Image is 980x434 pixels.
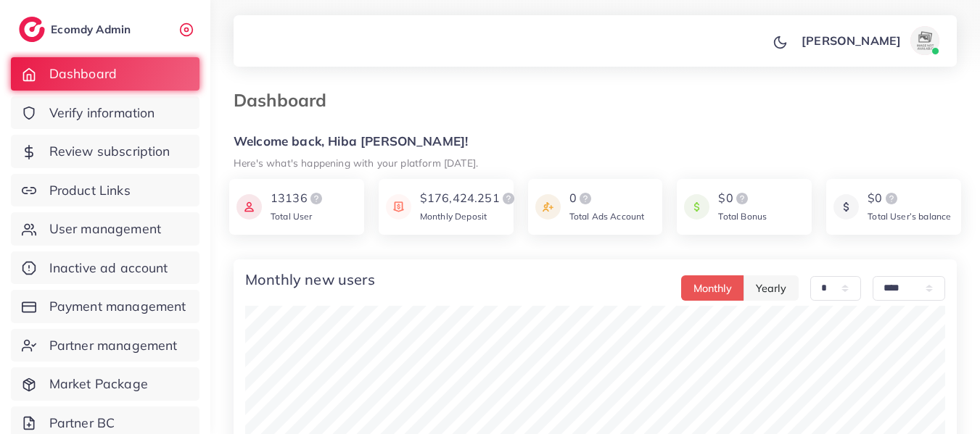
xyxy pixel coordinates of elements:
[11,57,199,91] a: Dashboard
[11,329,199,362] a: Partner management
[718,211,767,222] span: Total Bonus
[19,17,45,42] img: logo
[49,64,117,83] span: Dashboard
[308,190,325,207] img: logo
[11,96,199,130] a: Verify information
[49,259,168,277] span: Inactive ad account
[49,414,115,433] span: Partner BC
[684,190,709,224] img: icon payment
[271,190,325,207] div: 13136
[11,174,199,207] a: Product Links
[51,22,134,36] h2: Ecomdy Admin
[733,190,751,207] img: logo
[11,212,199,246] a: User management
[234,90,338,111] h3: Dashboard
[234,157,478,169] small: Here's what's happening with your platform [DATE].
[883,190,900,207] img: logo
[868,211,951,222] span: Total User’s balance
[49,220,161,238] span: User management
[802,32,901,49] p: [PERSON_NAME]
[794,26,945,55] a: [PERSON_NAME]avatar
[868,190,951,207] div: $0
[49,142,170,161] span: Review subscription
[833,190,859,224] img: icon payment
[271,211,313,222] span: Total User
[49,336,178,355] span: Partner management
[420,190,517,207] div: $176,424.251
[49,375,148,393] span: Market Package
[11,135,199,168] a: Review subscription
[49,104,155,122] span: Verify information
[49,297,186,316] span: Payment management
[718,190,767,207] div: $0
[420,211,487,222] span: Monthly Deposit
[386,190,411,224] img: icon payment
[234,134,957,149] h5: Welcome back, Hiba [PERSON_NAME]!
[11,251,199,285] a: Inactive ad account
[11,367,199,401] a: Market Package
[535,190,561,224] img: icon payment
[236,190,262,224] img: icon payment
[11,290,199,323] a: Payment management
[569,190,645,207] div: 0
[569,211,645,222] span: Total Ads Account
[577,190,594,207] img: logo
[681,275,744,301] button: Monthly
[19,17,134,42] a: logoEcomdy Admin
[500,190,517,207] img: logo
[245,271,375,288] h4: Monthly new users
[744,275,799,301] button: Yearly
[910,26,939,55] img: avatar
[49,181,131,200] span: Product Links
